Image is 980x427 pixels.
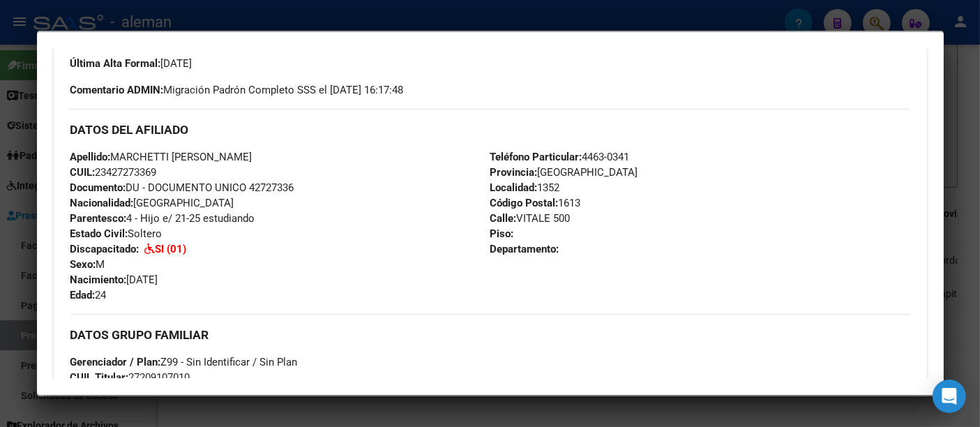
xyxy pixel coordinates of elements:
strong: Apellido: [70,151,111,163]
span: 27209107010 [70,371,190,384]
span: 24 [70,289,107,301]
span: Soltero [70,227,163,240]
span: [GEOGRAPHIC_DATA] [70,197,234,209]
span: 4463-0341 [490,151,630,163]
strong: Departamento: [490,243,559,255]
strong: Piso: [490,227,514,240]
strong: Provincia: [490,166,538,179]
span: [GEOGRAPHIC_DATA] [490,166,638,179]
div: Open Intercom Messenger [933,380,966,413]
strong: CUIL: [70,166,96,179]
strong: Documento: [70,181,126,194]
strong: Última Alta Formal: [70,57,161,70]
span: [DATE] [70,57,193,70]
span: [DATE] [70,274,158,286]
h3: DATOS DEL AFILIADO [70,122,910,137]
strong: Nacionalidad: [70,197,134,209]
strong: Comentario ADMIN: [70,84,164,96]
strong: Teléfono Particular: [490,151,582,163]
strong: Localidad: [490,181,538,194]
span: Z99 - Sin Identificar / Sin Plan [70,356,298,368]
span: DU - DOCUMENTO UNICO 42727336 [70,181,294,194]
strong: Sexo: [70,258,96,271]
span: VITALE 500 [490,212,571,225]
strong: Código Postal: [490,197,559,209]
strong: Calle: [490,212,517,225]
h3: DATOS GRUPO FAMILIAR [70,327,910,343]
span: M [70,258,105,271]
strong: Nacimiento: [70,274,127,286]
strong: Discapacitado: [70,243,140,255]
strong: Edad: [70,289,96,301]
strong: Parentesco: [70,212,127,225]
strong: Gerenciador / Plan: [70,356,161,368]
strong: SI (01) [156,243,187,255]
span: 4 - Hijo e/ 21-25 estudiando [70,212,255,225]
span: 1613 [490,197,581,209]
strong: Estado Civil: [70,227,128,240]
span: 23427273369 [70,166,157,179]
span: MARCHETTI [PERSON_NAME] [70,151,252,163]
span: Migración Padrón Completo SSS el [DATE] 16:17:48 [70,82,404,98]
strong: CUIL Titular: [70,371,129,384]
span: 1352 [490,181,560,194]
